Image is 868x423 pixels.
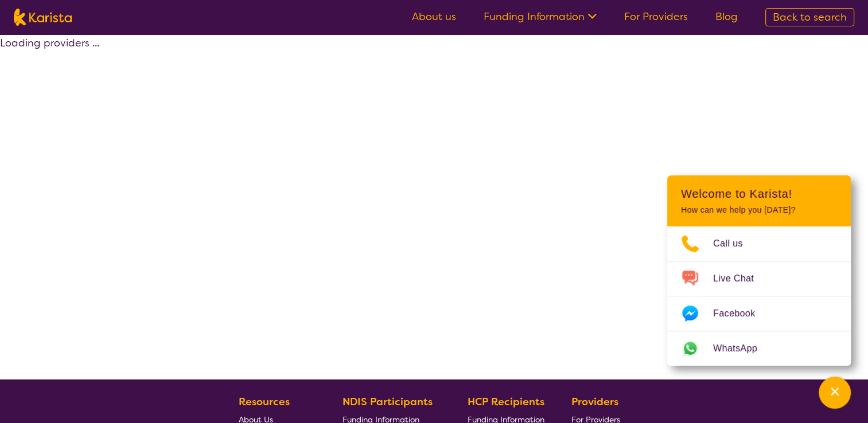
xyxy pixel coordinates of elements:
[624,10,688,23] a: For Providers
[819,377,851,409] button: Channel Menu
[667,226,851,366] ul: Choose channel
[681,205,837,215] p: How can we help you [DATE]?
[412,10,456,23] a: About us
[342,395,433,409] b: NDIS Participants
[484,10,597,23] a: Funding Information
[713,305,769,322] span: Facebook
[14,9,72,26] img: Karista logo
[468,395,544,409] b: HCP Recipients
[239,395,290,409] b: Resources
[571,395,618,409] b: Providers
[765,8,854,26] a: Back to search
[713,340,771,357] span: WhatsApp
[667,331,851,366] a: Web link opens in a new tab.
[773,10,847,24] span: Back to search
[713,235,757,252] span: Call us
[681,187,837,201] h2: Welcome to Karista!
[667,175,851,366] div: Channel Menu
[715,10,738,23] a: Blog
[713,270,768,287] span: Live Chat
